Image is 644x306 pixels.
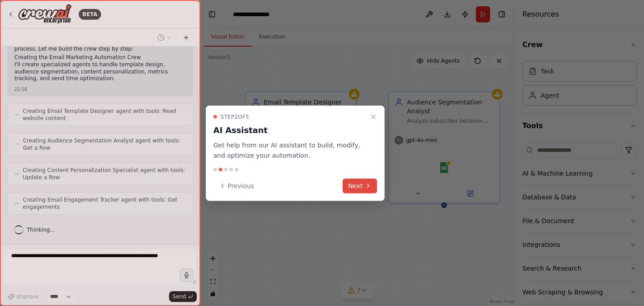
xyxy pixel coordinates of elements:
button: Hide left sidebar [206,8,218,21]
button: Close walkthrough [368,112,379,122]
button: Next [343,178,377,193]
button: Previous [213,178,259,193]
span: Step 2 of 5 [220,113,249,121]
p: Get help from our AI assistant to build, modify, and optimize your automation. [213,140,366,161]
h3: AI Assistant [213,124,366,137]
